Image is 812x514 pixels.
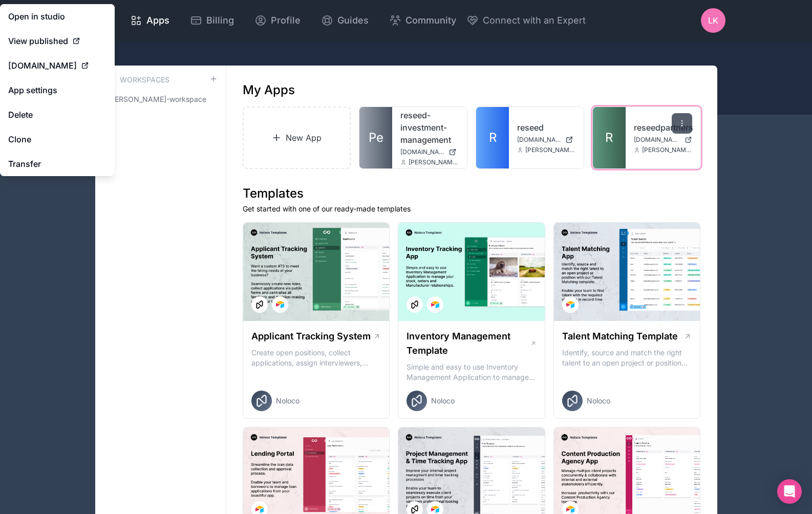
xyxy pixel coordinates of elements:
[103,90,218,109] a: [PERSON_NAME]-workspace
[431,396,455,406] span: Noloco
[517,136,561,144] span: [DOMAIN_NAME]
[525,146,575,154] span: [PERSON_NAME][EMAIL_ADDRESS][DOMAIN_NAME]
[182,9,242,32] a: Billing
[587,396,610,406] span: Noloco
[483,13,586,28] span: Connect with an Expert
[400,109,459,146] a: reseed-investment-management
[605,130,613,146] span: R
[431,301,439,309] img: Airtable Logo
[337,13,369,28] span: Guides
[276,396,300,406] span: Noloco
[206,13,234,28] span: Billing
[405,13,456,28] span: Community
[8,59,77,72] span: [DOMAIN_NAME]
[634,136,692,144] a: [DOMAIN_NAME]
[777,479,802,504] div: Open Intercom Messenger
[562,348,692,368] p: Identify, source and match the right talent to an open project or position with our Talent Matchi...
[562,329,678,344] h1: Talent Matching Template
[243,106,351,169] a: New App
[276,301,284,309] img: Airtable Logo
[246,9,309,32] a: Profile
[251,329,371,344] h1: Applicant Tracking System
[634,136,680,144] span: [DOMAIN_NAME]
[243,204,701,214] p: Get started with one of our ready-made templates
[108,94,206,104] span: [PERSON_NAME]-workspace
[103,74,169,86] a: Workspaces
[400,148,459,156] a: [DOMAIN_NAME]
[593,107,626,168] a: R
[517,121,575,134] a: reseed
[642,146,692,154] span: [PERSON_NAME][EMAIL_ADDRESS][DOMAIN_NAME]
[271,13,301,28] span: Profile
[8,35,68,47] span: View published
[146,13,169,28] span: Apps
[381,9,464,32] a: Community
[359,107,392,168] a: Pe
[251,348,381,368] p: Create open positions, collect applications, assign interviewers, centralise candidate feedback a...
[255,505,264,513] img: Airtable Logo
[369,130,383,146] span: Pe
[466,13,586,28] button: Connect with an Expert
[476,107,509,168] a: R
[407,329,529,358] h1: Inventory Management Template
[407,362,537,382] p: Simple and easy to use Inventory Management Application to manage your stock, orders and Manufact...
[243,185,701,202] h1: Templates
[243,82,295,98] h1: My Apps
[409,158,459,166] span: [PERSON_NAME][EMAIL_ADDRESS][DOMAIN_NAME]
[400,148,444,156] span: [DOMAIN_NAME]
[122,9,178,32] a: Apps
[120,75,169,85] h3: Workspaces
[313,9,377,32] a: Guides
[708,14,718,27] span: LK
[431,505,439,513] img: Airtable Logo
[517,136,575,144] a: [DOMAIN_NAME]
[566,505,574,513] img: Airtable Logo
[634,121,692,134] a: reseedpartners
[566,301,574,309] img: Airtable Logo
[489,130,497,146] span: R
